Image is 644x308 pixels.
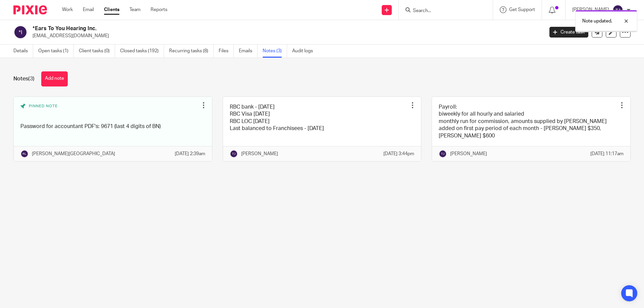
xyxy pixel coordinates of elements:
[13,5,47,14] img: Pixie
[13,25,28,39] img: svg%3E
[169,45,214,58] a: Recurring tasks (8)
[239,45,258,58] a: Emails
[549,27,588,38] a: Create task
[120,45,164,58] a: Closed tasks (192)
[62,6,73,13] a: Work
[263,45,287,58] a: Notes (3)
[450,150,487,157] p: [PERSON_NAME]
[32,150,115,157] p: [PERSON_NAME][GEOGRAPHIC_DATA]
[13,45,33,58] a: Details
[13,75,35,82] h1: Notes
[230,150,238,158] img: svg%3E
[33,25,438,32] h2: *Ears To You Hearing Inc.
[439,150,447,158] img: svg%3E
[590,150,624,157] p: [DATE] 11:17am
[383,150,414,157] p: [DATE] 3:44pm
[175,150,205,157] p: [DATE] 2:39am
[41,71,68,86] button: Add note
[28,76,35,81] span: (3)
[241,150,278,157] p: [PERSON_NAME]
[104,6,119,13] a: Clients
[151,6,167,13] a: Reports
[38,45,74,58] a: Open tasks (1)
[129,6,141,13] a: Team
[33,33,539,39] p: [EMAIL_ADDRESS][DOMAIN_NAME]
[612,5,623,15] img: svg%3E
[79,45,115,58] a: Client tasks (0)
[20,150,29,158] img: svg%3E
[292,45,318,58] a: Audit logs
[582,18,612,24] p: Note updated.
[20,104,199,118] div: Pinned note
[219,45,234,58] a: Files
[83,6,94,13] a: Email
